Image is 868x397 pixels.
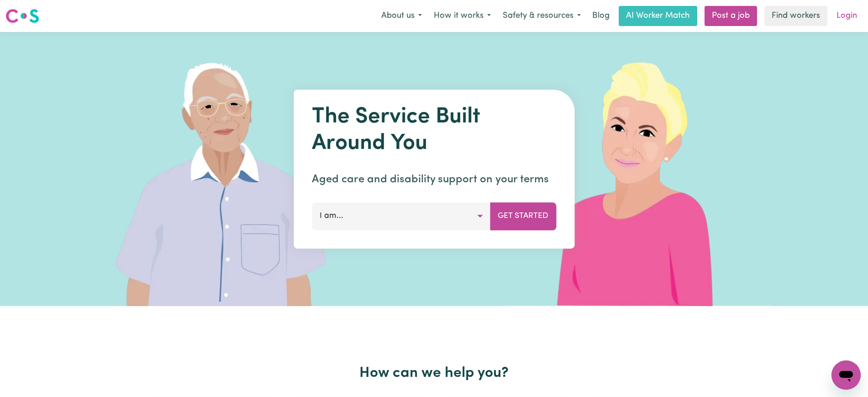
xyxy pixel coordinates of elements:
img: Careseekers logo [5,8,39,24]
button: How it works [428,6,497,26]
button: About us [375,6,428,26]
p: Aged care and disability support on your terms [312,171,556,188]
button: I am... [312,202,490,230]
h2: How can we help you? [138,365,730,382]
h1: The Service Built Around You [312,104,556,157]
button: Get Started [490,202,556,230]
a: Find workers [764,6,827,26]
a: Blog [587,6,615,26]
a: AI Worker Match [619,6,697,26]
iframe: Button to launch messaging window [831,360,861,390]
a: Careseekers logo [5,5,39,26]
a: Post a job [705,6,757,26]
button: Safety & resources [497,6,587,26]
a: Login [831,6,863,26]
